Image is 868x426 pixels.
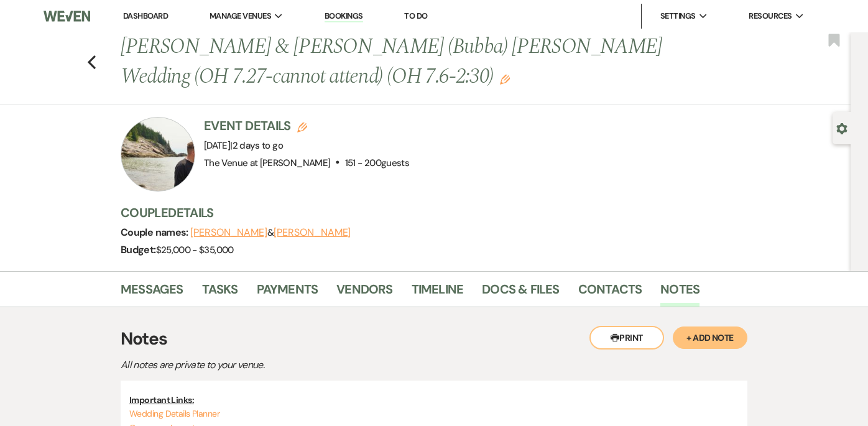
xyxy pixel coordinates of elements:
span: The Venue at [PERSON_NAME] [204,157,330,169]
button: Print [589,326,664,350]
a: To Do [404,11,427,21]
h3: Couple Details [121,204,817,221]
a: Dashboard [123,11,168,21]
span: Budget: [121,243,156,256]
button: Open lead details [836,122,847,134]
span: 151 - 200 guests [345,157,409,169]
a: Vendors [336,279,392,307]
span: Settings [660,10,696,22]
a: Messages [121,279,183,307]
a: Contacts [578,279,642,307]
button: + Add Note [673,326,747,349]
h1: [PERSON_NAME] & [PERSON_NAME] (Bubba) [PERSON_NAME] Wedding (OH 7.27-cannot attend) (OH 7.6-2:30) [121,32,678,91]
a: Wedding Details Planner [129,408,219,419]
span: Couple names: [121,226,190,239]
span: Resources [749,10,792,22]
button: [PERSON_NAME] [274,228,351,238]
span: & [190,226,351,239]
button: Edit [500,73,510,85]
u: Important Links: [129,394,194,405]
a: Tasks [202,279,238,307]
span: Manage Venues [210,10,271,22]
h3: Event Details [204,117,409,134]
span: | [230,139,283,152]
span: 2 days to go [233,139,283,152]
span: $25,000 - $35,000 [156,244,234,256]
span: [DATE] [204,139,283,152]
img: Weven Logo [44,3,90,29]
a: Docs & Files [482,279,559,307]
p: All notes are private to your venue. [121,357,556,373]
a: Payments [257,279,318,307]
a: Notes [660,279,699,307]
a: Timeline [412,279,464,307]
a: Bookings [325,11,363,22]
h3: Notes [121,326,747,352]
button: [PERSON_NAME] [190,228,267,238]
